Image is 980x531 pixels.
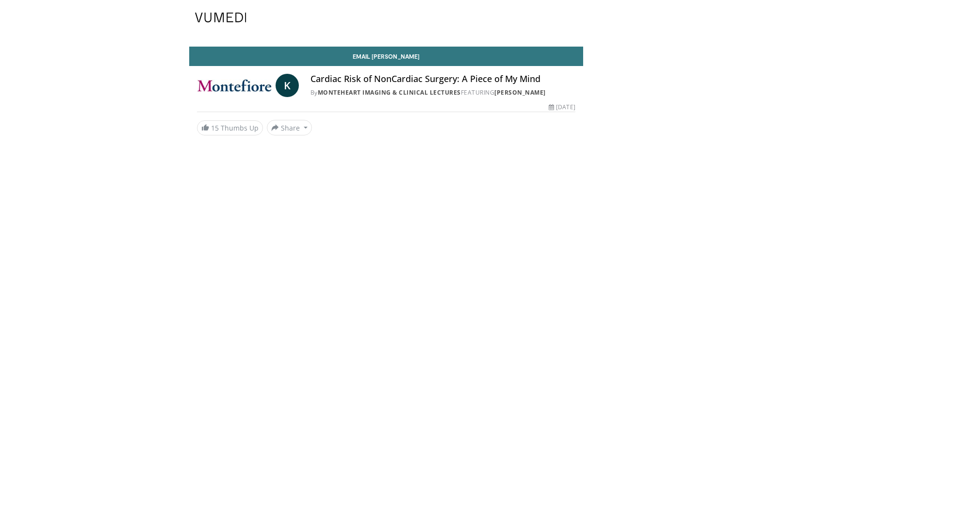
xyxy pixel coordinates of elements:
a: 15 Thumbs Up [197,120,263,135]
span: 15 [211,123,219,133]
a: MonteHeart Imaging & Clinical Lectures [318,88,461,97]
button: Share [267,120,312,135]
img: VuMedi Logo [195,13,246,22]
div: By FEATURING [310,88,575,97]
img: MonteHeart Imaging & Clinical Lectures [197,74,272,97]
a: [PERSON_NAME] [494,88,546,97]
h4: Cardiac Risk of NonCardiac Surgery: A Piece of My Mind [310,74,575,84]
a: Email [PERSON_NAME] [189,47,583,66]
a: K [276,74,299,97]
div: [DATE] [549,103,575,112]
